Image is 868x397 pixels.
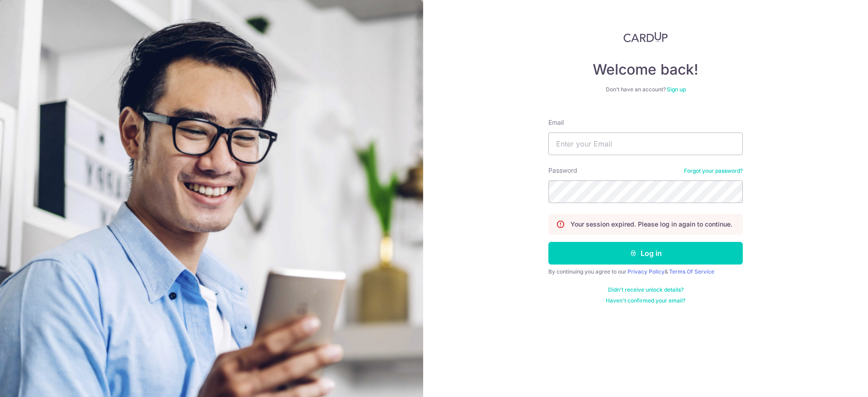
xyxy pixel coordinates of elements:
a: Forgot your password? [684,167,743,175]
a: Terms Of Service [669,268,714,275]
div: By continuing you agree to our & [548,268,743,275]
a: Sign up [667,86,686,93]
h4: Welcome back! [548,61,743,79]
a: Haven't confirmed your email? [606,297,685,304]
label: Password [548,166,577,175]
a: Privacy Policy [627,268,665,275]
img: CardUp Logo [623,32,668,43]
input: Enter your Email [548,132,743,155]
div: Don’t have an account? [548,86,743,93]
a: Didn't receive unlock details? [608,286,684,293]
button: Log in [548,242,743,265]
p: Your session expired. Please log in again to continue. [571,220,732,229]
label: Email [548,118,564,127]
